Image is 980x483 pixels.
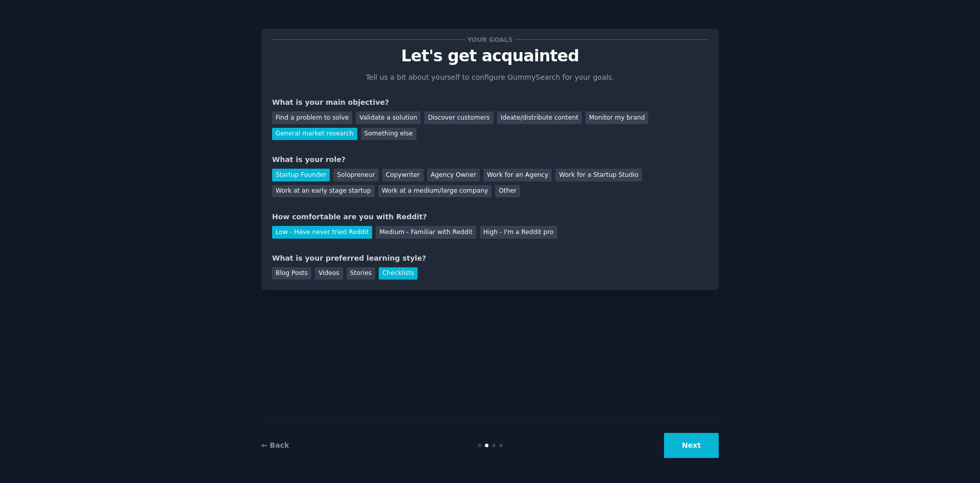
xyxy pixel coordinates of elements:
[272,253,708,264] div: What is your preferred learning style?
[272,154,708,165] div: What is your role?
[261,441,289,449] a: ← Back
[347,267,375,280] div: Stories
[272,128,357,141] div: General market research
[483,169,552,181] div: Work for an Agency
[465,34,514,45] span: Your goals
[272,185,375,198] div: Work at an early stage startup
[315,267,343,280] div: Videos
[376,226,476,239] div: Medium - Familiar with Reddit
[272,226,372,239] div: Low - Have never tried Reddit
[272,169,330,181] div: Startup Founder
[379,267,418,280] div: Checklists
[272,111,352,124] div: Find a problem to solve
[333,169,378,181] div: Solopreneur
[424,111,493,124] div: Discover customers
[272,267,311,280] div: Blog Posts
[497,111,582,124] div: Ideate/distribute content
[356,111,421,124] div: Validate a solution
[272,97,708,108] div: What is your main objective?
[480,226,557,239] div: High - I'm a Reddit pro
[585,111,648,124] div: Monitor my brand
[427,169,480,181] div: Agency Owner
[378,185,492,198] div: Work at a medium/large company
[382,169,424,181] div: Copywriter
[272,47,708,65] p: Let's get acquainted
[495,185,520,198] div: Other
[272,212,708,222] div: How comfortable are you with Reddit?
[664,433,719,458] button: Next
[361,72,619,83] p: Tell us a bit about yourself to configure GummySearch for your goals.
[361,128,416,141] div: Something else
[555,169,642,181] div: Work for a Startup Studio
